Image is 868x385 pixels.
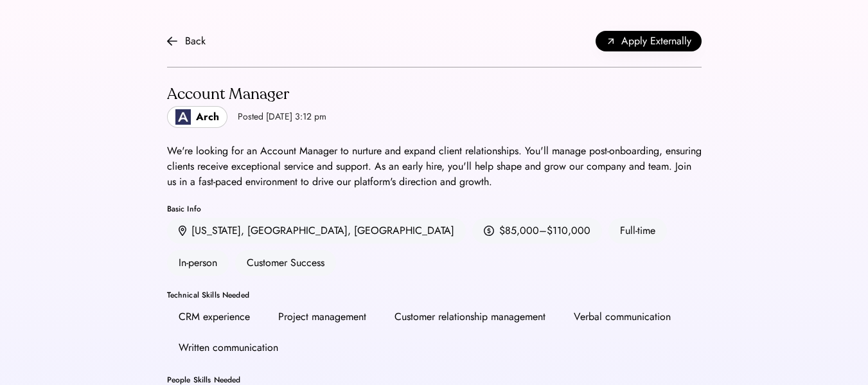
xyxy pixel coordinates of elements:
[179,226,186,237] img: location.svg
[278,309,366,325] div: Project management
[596,31,702,51] button: Apply Externally
[167,250,229,276] div: In-person
[499,223,590,238] div: $85,000–$110,000
[167,376,702,384] div: People Skills Needed
[235,250,336,276] div: Customer Success
[167,143,702,190] div: We're looking for an Account Manager to nurture and expand client relationships. You'll manage po...
[574,309,671,325] div: Verbal communication
[394,309,545,325] div: Customer relationship management
[185,33,206,49] div: Back
[191,223,454,238] div: [US_STATE], [GEOGRAPHIC_DATA], [GEOGRAPHIC_DATA]
[167,205,702,213] div: Basic Info
[167,84,326,105] div: Account Manager
[196,109,219,125] div: Arch
[179,340,278,355] div: Written communication
[484,225,494,237] img: money.svg
[621,33,691,49] span: Apply Externally
[175,109,191,125] img: Logo_Blue_1.png
[608,218,667,244] div: Full-time
[167,291,702,299] div: Technical Skills Needed
[238,111,326,123] div: Posted [DATE] 3:12 pm
[179,309,250,325] div: CRM experience
[167,36,177,46] img: arrow-back.svg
